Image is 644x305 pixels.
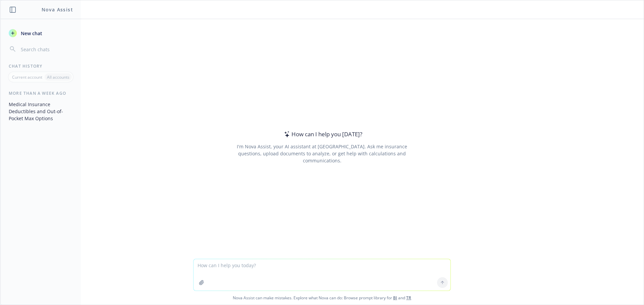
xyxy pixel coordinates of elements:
div: Chat History [1,63,81,69]
a: TR [406,295,411,301]
a: BI [393,295,397,301]
div: More than a week ago [1,90,81,96]
button: Medical Insurance Deductibles and Out-of-Pocket Max Options [6,99,75,124]
div: I'm Nova Assist, your AI assistant at [GEOGRAPHIC_DATA]. Ask me insurance questions, upload docum... [227,143,416,164]
input: Search chats [19,45,73,54]
p: Current account [12,74,42,80]
p: All accounts [47,74,69,80]
div: How can I help you [DATE]? [282,130,362,139]
button: New chat [6,27,75,39]
span: New chat [19,30,42,37]
h1: Nova Assist [42,6,73,13]
span: Nova Assist can make mistakes. Explore what Nova can do: Browse prompt library for and [3,291,641,305]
